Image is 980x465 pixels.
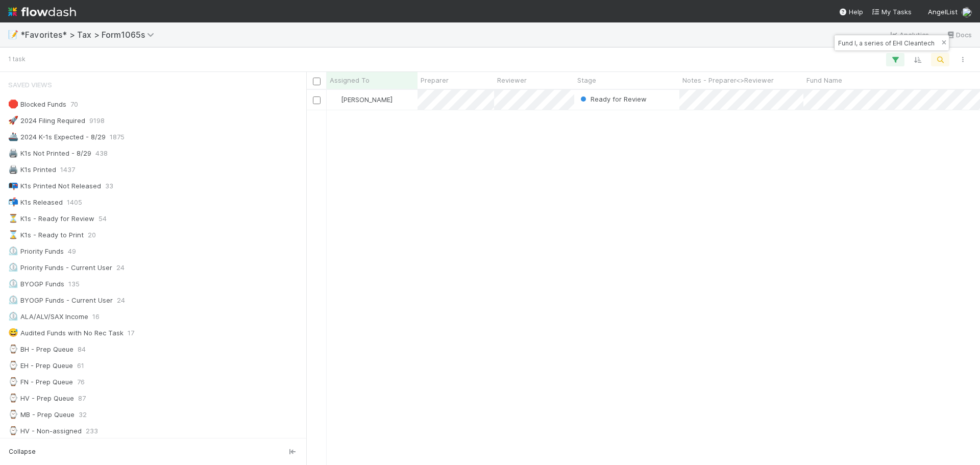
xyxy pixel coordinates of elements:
div: BH - Prep Queue [8,343,73,356]
span: Reviewer [497,75,527,85]
span: 🚢 [8,132,18,141]
span: 1437 [60,163,75,176]
span: Collapse [9,447,36,456]
span: Preparer [421,75,449,85]
span: ⏳ [8,214,18,223]
div: 2024 K-1s Expected - 8/29 [8,131,106,143]
span: *Favorites* > Tax > Form1065s [20,30,159,40]
img: avatar_cfa6ccaa-c7d9-46b3-b608-2ec56ecf97ad.png [331,95,339,104]
span: 24 [117,294,125,307]
span: ⌚ [8,410,18,419]
img: logo-inverted-e16ddd16eac7371096b0.svg [8,3,76,20]
span: 61 [77,359,84,372]
div: HV - Non-assigned [8,425,82,437]
span: 1875 [110,131,125,143]
span: [PERSON_NAME] [341,95,393,104]
span: 🖨️ [8,165,18,174]
input: Toggle All Rows Selected [313,78,321,85]
input: Search... [836,37,938,49]
span: 20 [88,229,96,241]
img: avatar_cfa6ccaa-c7d9-46b3-b608-2ec56ecf97ad.png [962,7,972,17]
div: Priority Funds [8,245,64,258]
span: 233 [86,425,98,437]
span: 135 [68,278,80,290]
div: EH - Prep Queue [8,359,73,372]
span: 49 [68,245,76,258]
span: ⏲️ [8,296,18,304]
div: Priority Funds - Current User [8,261,112,274]
div: K1s - Ready for Review [8,212,94,225]
span: 🛑 [8,100,18,108]
span: Fund Name [806,75,842,85]
span: 🖨️ [8,149,18,157]
span: 84 [78,343,86,356]
span: ⏲️ [8,263,18,272]
span: 16 [92,310,100,323]
div: K1s Printed [8,163,56,176]
span: 438 [95,147,108,160]
span: ⌚ [8,345,18,353]
input: Toggle Row Selected [313,96,321,104]
span: 😅 [8,328,18,337]
span: ⏲️ [8,312,18,321]
span: 1405 [67,196,82,209]
div: K1s Printed Not Released [8,180,101,192]
span: Stage [577,75,596,85]
div: HV - Prep Queue [8,392,74,405]
span: 87 [78,392,86,405]
a: Docs [946,29,972,41]
div: K1s Not Printed - 8/29 [8,147,91,160]
span: 🚀 [8,116,18,125]
span: ⏲️ [8,279,18,288]
div: BYOGP Funds - Current User [8,294,113,307]
div: BYOGP Funds [8,278,64,290]
span: ⌚ [8,426,18,435]
span: 9198 [89,114,105,127]
span: 24 [116,261,125,274]
div: MB - Prep Queue [8,408,75,421]
span: Saved Views [8,75,52,95]
span: 📭 [8,181,18,190]
span: ⏲️ [8,247,18,255]
span: 54 [99,212,107,225]
div: Audited Funds with No Rec Task [8,327,124,339]
span: My Tasks [871,8,912,16]
span: 📬 [8,198,18,206]
div: FN - Prep Queue [8,376,73,388]
span: 17 [128,327,134,339]
span: ⌚ [8,394,18,402]
span: 33 [105,180,113,192]
span: ⌚ [8,361,18,370]
span: ⌚ [8,377,18,386]
span: AngelList [928,8,958,16]
span: ⌛ [8,230,18,239]
div: 2024 Filing Required [8,114,85,127]
div: K1s - Ready to Print [8,229,84,241]
span: 70 [70,98,78,111]
small: 1 task [8,55,26,64]
span: 📝 [8,30,18,39]
div: Help [839,7,863,17]
div: Blocked Funds [8,98,66,111]
span: 32 [79,408,87,421]
span: Ready for Review [591,95,647,103]
div: ALA/ALV/SAX Income [8,310,88,323]
div: K1s Released [8,196,63,209]
span: Assigned To [330,75,370,85]
span: 76 [77,376,85,388]
span: Notes - Preparer<>Reviewer [682,75,774,85]
a: Analytics [889,29,929,41]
